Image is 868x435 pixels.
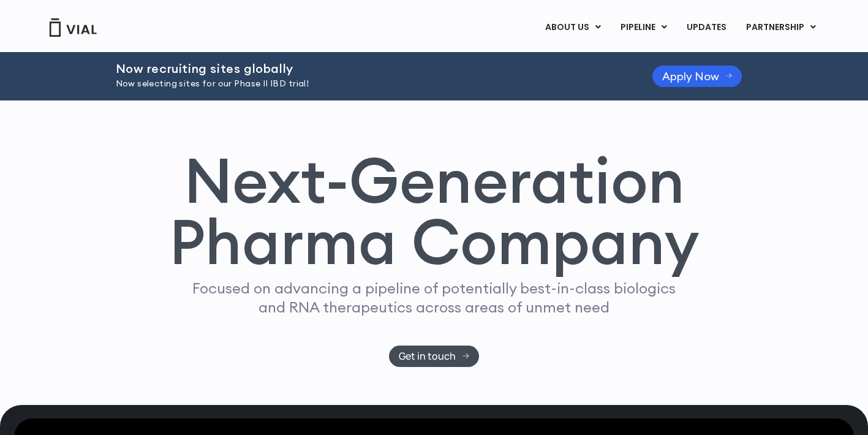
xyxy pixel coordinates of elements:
[116,62,622,75] h2: Now recruiting sites globally
[535,17,610,38] a: ABOUT USMenu Toggle
[736,17,826,38] a: PARTNERSHIPMenu Toggle
[677,17,736,38] a: UPDATES
[169,149,700,273] h1: Next-Generation Pharma Company
[389,346,479,367] a: Get in touch
[116,77,622,91] p: Now selecting sites for our Phase II IBD trial!
[611,17,676,38] a: PIPELINEMenu Toggle
[399,352,456,361] span: Get in touch
[662,72,719,81] span: Apply Now
[187,279,681,317] p: Focused on advancing a pipeline of potentially best-in-class biologics and RNA therapeutics acros...
[48,18,97,37] img: Vial Logo
[652,66,742,87] a: Apply Now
